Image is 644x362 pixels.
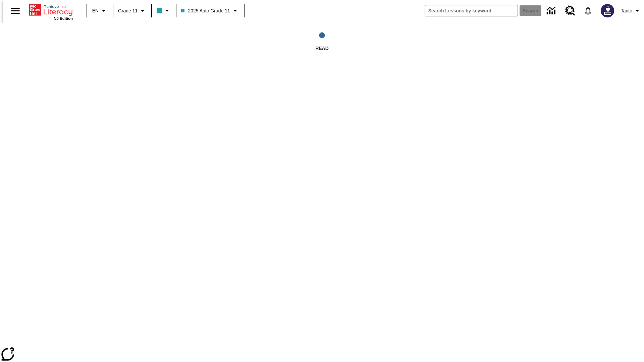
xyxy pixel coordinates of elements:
span: NJ Edition [54,16,73,20]
button: Select a new avatar [597,2,618,19]
button: Profile/Settings [618,5,644,17]
span: Read [315,46,329,51]
a: Data Center [543,2,561,20]
span: Grade 11 [118,7,138,14]
button: Read step 1 of 1 [235,23,409,60]
a: Resource Center, Will open in new tab [561,2,579,20]
button: Open side menu [5,1,25,21]
a: Notifications [579,2,597,19]
button: Class: 2025 Auto Grade 11, Select your class [178,5,241,17]
span: Tauto [621,7,632,14]
div: Home [29,2,73,20]
button: Grade: Grade 11, Select a grade [115,5,149,17]
img: Avatar [601,4,614,17]
button: Language: EN, Select a language [89,5,111,17]
input: search field [425,5,518,16]
span: 2025 Auto Grade 11 [181,7,230,14]
span: EN [92,7,99,14]
button: Class color is light blue. Change class color [154,5,174,17]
